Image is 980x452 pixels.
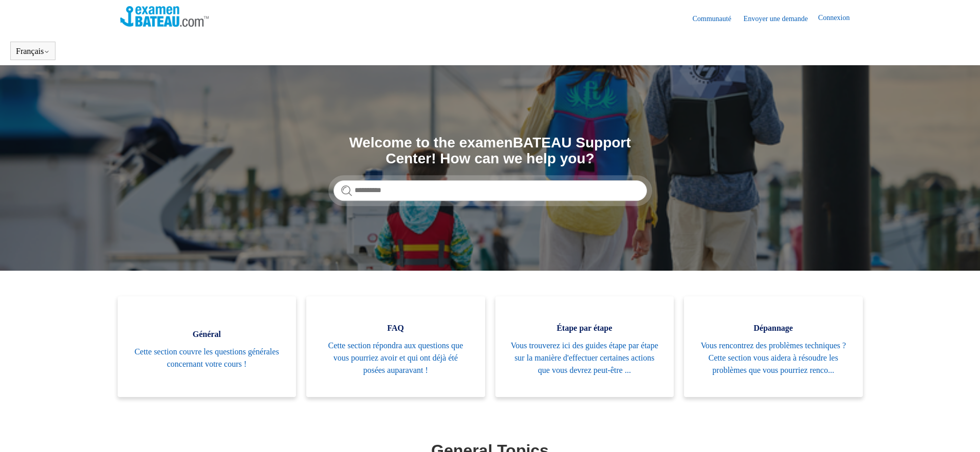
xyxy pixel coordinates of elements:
a: FAQ Cette section répondra aux questions que vous pourriez avoir et qui ont déjà été posées aupar... [306,296,485,397]
span: Étape par étape [511,322,659,334]
a: Envoyer une demande [744,13,818,24]
h1: Welcome to the examenBATEAU Support Center! How can we help you? [334,135,647,167]
span: Vous rencontrez des problèmes techniques ? Cette section vous aidera à résoudre les problèmes que... [699,340,847,376]
img: Page d’accueil du Centre d’aide Examen Bateau [120,6,209,27]
span: Dépannage [699,322,847,334]
span: Général [133,328,281,341]
span: FAQ [322,322,470,334]
span: Vous trouverez ici des guides étape par étape sur la manière d'effectuer certaines actions que vo... [511,340,659,376]
span: Cette section couvre les questions générales concernant votre cours ! [133,346,281,370]
a: Général Cette section couvre les questions générales concernant votre cours ! [118,296,297,397]
a: Étape par étape Vous trouverez ici des guides étape par étape sur la manière d'effectuer certaine... [495,296,674,397]
span: Cette section répondra aux questions que vous pourriez avoir et qui ont déjà été posées auparavant ! [322,340,470,376]
input: Rechercher [334,180,647,201]
button: Français [16,47,50,56]
a: Dépannage Vous rencontrez des problèmes techniques ? Cette section vous aidera à résoudre les pro... [684,296,863,397]
a: Communauté [692,13,741,24]
a: Connexion [818,12,860,25]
